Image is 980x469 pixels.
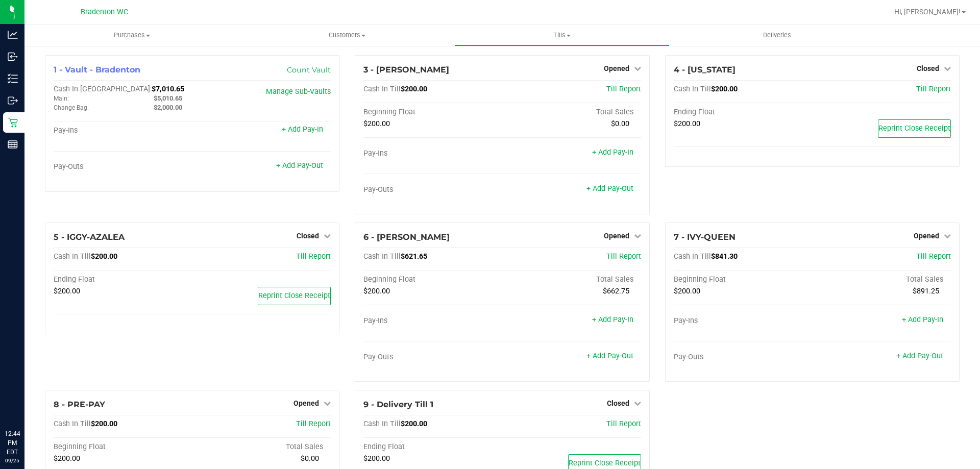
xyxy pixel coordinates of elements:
div: Pay-Outs [674,353,813,362]
a: + Add Pay-Out [276,161,323,170]
span: $200.00 [54,287,80,295]
span: Reprint Close Receipt [569,459,641,467]
div: Ending Float [54,275,192,284]
span: Closed [297,232,319,240]
div: Pay-Outs [54,162,192,171]
span: Cash In Till [674,252,711,261]
inline-svg: Reports [8,139,18,150]
span: Opened [914,232,939,240]
span: Reprint Close Receipt [878,124,950,133]
div: Pay-Outs [363,185,502,194]
span: Customers [240,31,454,40]
span: Reprint Close Receipt [258,291,330,300]
a: Manage Sub-Vaults [266,87,331,96]
span: Closed [917,64,939,72]
span: $200.00 [363,287,390,295]
span: 1 - Vault - Bradenton [54,65,140,75]
span: Cash In Till [363,85,401,93]
span: Cash In Till [54,419,91,428]
span: $200.00 [401,419,427,428]
div: Ending Float [674,108,813,117]
span: $621.65 [401,252,427,261]
span: Cash In Till [363,419,401,428]
span: $200.00 [54,454,80,463]
span: 7 - IVY-QUEEN [674,232,736,242]
a: + Add Pay-In [592,315,633,324]
div: Total Sales [502,275,641,284]
span: 8 - PRE-PAY [54,400,105,409]
span: Opened [604,64,629,72]
span: $891.25 [913,287,939,295]
span: Purchases [24,31,239,40]
a: + Add Pay-Out [586,352,633,360]
div: Pay-Ins [363,316,502,326]
inline-svg: Retail [8,117,18,128]
span: 3 - [PERSON_NAME] [363,65,449,75]
a: Purchases [24,24,239,46]
div: Ending Float [363,442,502,452]
span: Cash In Till [674,85,711,93]
iframe: Resource center [10,387,41,418]
span: $200.00 [711,85,738,93]
a: Till Report [296,252,331,261]
span: $2,000.00 [154,104,182,111]
span: Cash In Till [54,252,91,261]
div: Pay-Ins [363,149,502,158]
div: Beginning Float [54,442,192,452]
span: $200.00 [91,252,117,261]
inline-svg: Inbound [8,52,18,62]
a: + Add Pay-Out [586,184,633,193]
a: Till Report [296,419,331,428]
inline-svg: Analytics [8,30,18,40]
button: Reprint Close Receipt [258,287,331,305]
a: Customers [239,24,454,46]
div: Beginning Float [363,108,502,117]
a: + Add Pay-In [902,315,943,324]
span: $0.00 [301,454,319,463]
span: Till Report [606,419,641,428]
span: Cash In [GEOGRAPHIC_DATA]: [54,85,152,93]
p: 09/25 [5,457,20,464]
a: + Add Pay-In [592,148,633,157]
div: Pay-Ins [674,316,813,326]
span: $200.00 [91,419,117,428]
span: Opened [293,399,319,407]
span: 9 - Delivery Till 1 [363,400,433,409]
span: Cash In Till [363,252,401,261]
span: $200.00 [363,454,390,463]
a: Till Report [916,252,951,261]
span: 4 - [US_STATE] [674,65,736,75]
span: $5,010.65 [154,94,182,102]
div: Pay-Ins [54,126,192,135]
span: Deliveries [749,31,805,40]
span: $200.00 [674,287,700,295]
span: Bradenton WC [81,8,128,16]
span: $200.00 [363,119,390,128]
span: $662.75 [603,287,629,295]
div: Pay-Outs [363,353,502,362]
span: Opened [604,232,629,240]
div: Beginning Float [363,275,502,284]
span: Change Bag: [54,104,89,111]
div: Total Sales [502,108,641,117]
span: $0.00 [611,119,629,128]
span: $7,010.65 [152,85,184,93]
inline-svg: Inventory [8,73,18,84]
span: $200.00 [674,119,700,128]
a: Till Report [606,85,641,93]
a: Till Report [606,252,641,261]
a: + Add Pay-In [282,125,323,134]
span: $200.00 [401,85,427,93]
p: 12:44 PM EDT [5,429,20,457]
div: Beginning Float [674,275,813,284]
a: Deliveries [670,24,885,46]
button: Reprint Close Receipt [878,119,951,138]
a: Till Report [916,85,951,93]
inline-svg: Outbound [8,95,18,106]
div: Total Sales [812,275,951,284]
